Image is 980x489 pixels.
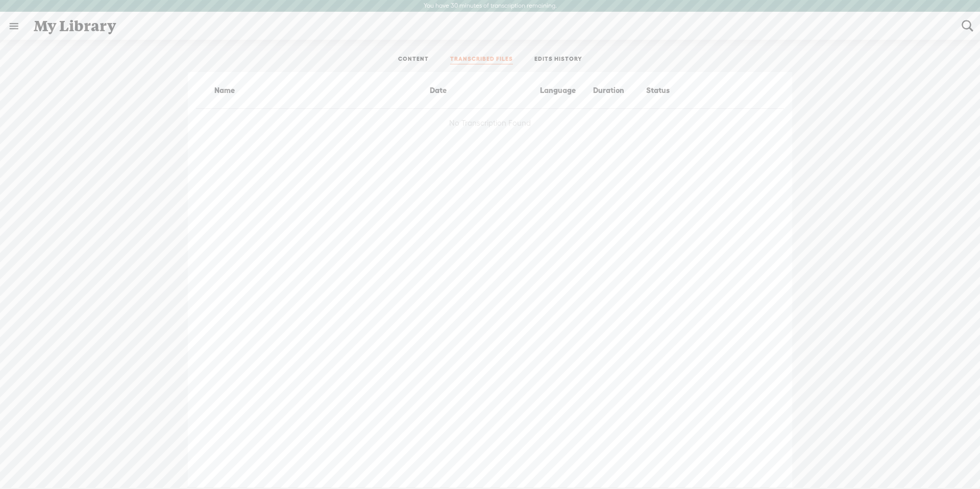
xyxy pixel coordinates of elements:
div: Language [538,84,591,97]
label: You have 30 minutes of transcription remaining. [424,2,557,10]
div: Duration [591,84,644,97]
div: Name [196,84,428,97]
a: EDITS HISTORY [534,55,582,64]
div: My Library [27,13,954,39]
div: No Transcription Found [196,109,784,137]
div: Status [644,84,697,97]
a: CONTENT [398,55,429,64]
div: Date [428,84,538,97]
a: TRANSCRIBED FILES [450,55,513,64]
